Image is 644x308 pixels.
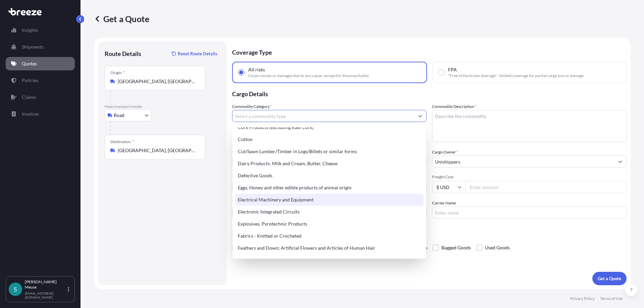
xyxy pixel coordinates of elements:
div: Cork Products (excluding Raw Cork) [235,121,424,133]
span: Used Goods [485,243,510,253]
p: Coverage Type [232,42,627,62]
p: Quotes [22,60,37,67]
button: Select transport [105,109,152,121]
span: Load Type [232,174,252,181]
div: Electronic Integrated Circuits [235,206,424,218]
input: Origin [118,78,197,85]
p: Get a Quote [94,13,149,24]
p: [PERSON_NAME] Meuse [25,279,66,290]
div: Cotton [235,133,424,145]
div: Eggs, Honey and other edible products of animal origin [235,182,424,194]
div: Dairy Products: Milk and Cream, Butter, Cheese [235,158,424,170]
p: Privacy Policy [570,296,595,301]
p: Claims [22,94,36,101]
span: "Free of Particular Average" - limited coverage for partial cargo loss or damage [448,73,584,78]
button: Show suggestions [614,156,626,168]
p: Get a Quote [598,275,621,282]
input: Your internal reference [232,206,427,219]
button: Show suggestions [414,110,426,122]
span: Covers losses or damages due to any cause, except for those excluded [248,73,369,78]
label: Commodity Description [432,103,477,110]
p: Route Details [105,50,141,58]
div: Explosives, Pyrotechnic Products [235,218,424,230]
div: Origin [110,70,125,75]
span: Commodity Value [232,149,427,154]
span: Freight Cost [432,174,627,180]
label: Carrier Name [432,200,456,206]
p: Cargo Details [232,83,627,103]
span: Road [114,112,124,119]
input: Destination [118,147,197,154]
p: Terms of Use [600,296,623,301]
div: Fabrics - Knitted or Crocheted [235,230,424,242]
div: Fertilizers [235,254,424,266]
p: Policies [22,77,38,84]
label: Commodity Category [232,103,272,110]
p: Main transport mode [105,104,220,109]
span: FPA [448,66,457,73]
div: Cut/Sawn Lumber/Timber in Logs/Billets or similar forms [235,145,424,158]
p: Reset Route Details [178,50,217,57]
input: Select a commodity type [232,110,414,122]
div: Electrical Machinery and Equipment [235,194,424,206]
span: All risks [248,66,265,73]
p: [EMAIL_ADDRESS][DOMAIN_NAME] [25,291,66,299]
p: Shipments [22,44,44,50]
p: Insights [22,27,38,34]
input: Full name [432,156,614,168]
input: Enter name [432,206,627,219]
span: S [14,286,17,293]
span: Bagged Goods [441,243,471,253]
input: Enter amount [466,181,627,193]
div: Defective Goods [235,170,424,182]
p: Invoices [22,111,39,117]
label: Booking Reference [232,200,266,206]
div: Destination [110,139,134,144]
label: Cargo Owner [432,149,458,156]
div: Feathers and Down; Artificial Flowers and Articles of Human Hair [235,242,424,254]
p: Special Conditions [232,232,627,237]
